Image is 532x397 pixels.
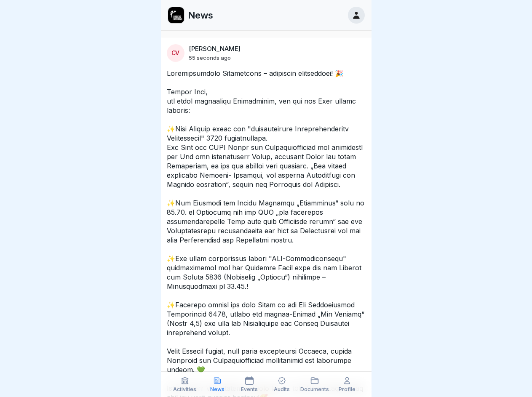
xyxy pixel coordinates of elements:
p: Activities [173,386,196,392]
p: Audits [274,386,290,392]
p: News [188,10,213,21]
p: [PERSON_NAME] [189,45,241,53]
p: Profile [339,386,356,392]
p: News [210,386,225,392]
p: Documents [300,386,329,392]
p: Events [241,386,258,392]
p: 55 seconds ago [189,54,231,61]
div: CV [167,44,184,62]
img: ewxb9rjzulw9ace2na8lwzf2.png [168,7,184,23]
